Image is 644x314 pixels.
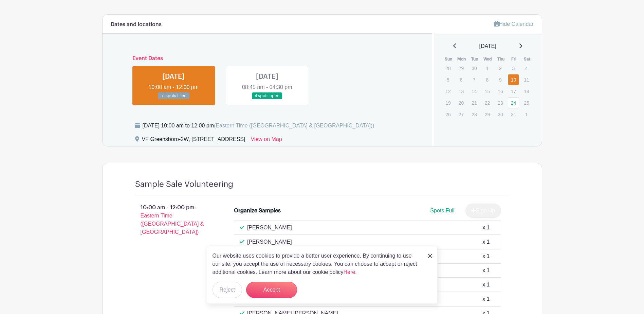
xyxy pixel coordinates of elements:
p: 28 [468,109,480,120]
div: VF Greensboro-2W, [STREET_ADDRESS] [142,135,245,146]
p: 29 [482,109,493,120]
p: 5 [442,74,454,85]
a: View on Map [251,135,282,146]
p: 27 [456,109,467,120]
div: x 1 [482,295,490,303]
th: Sat [520,56,534,63]
p: 7 [468,74,480,85]
th: Tue [468,56,481,63]
p: 31 [508,109,519,120]
button: Reject [213,282,242,298]
h6: Dates and locations [111,21,162,28]
p: 17 [508,86,519,97]
p: Our website uses cookies to provide a better user experience. By continuing to use our site, you ... [213,252,421,276]
span: - Eastern Time ([GEOGRAPHIC_DATA] & [GEOGRAPHIC_DATA]) [141,205,204,235]
button: Accept [246,282,297,298]
a: 24 [508,97,519,108]
p: 2 [495,63,506,73]
th: Mon [455,56,468,63]
div: x 1 [482,238,490,246]
p: [PERSON_NAME] [247,238,292,246]
p: 1 [521,109,532,120]
h4: Sample Sale Volunteering [135,179,233,189]
p: 14 [468,86,480,97]
p: 11 [521,74,532,85]
span: [DATE] [479,42,496,50]
p: 3 [508,63,519,73]
p: 26 [442,109,454,120]
p: 16 [495,86,506,97]
p: 29 [456,63,467,73]
th: Sun [442,56,455,63]
a: Here [344,269,355,275]
p: 1 [482,63,493,73]
p: 30 [495,109,506,120]
h6: Event Dates [127,55,408,62]
p: 6 [456,74,467,85]
p: 22 [482,98,493,108]
div: [DATE] 10:00 am to 12:00 pm [143,122,374,130]
p: 25 [521,98,532,108]
p: 4 [521,63,532,73]
p: 21 [468,98,480,108]
p: 30 [468,63,480,73]
th: Wed [481,56,495,63]
p: 9 [495,74,506,85]
div: Organize Samples [234,207,281,215]
th: Thu [494,56,508,63]
span: Spots Full [430,208,454,213]
img: close_button-5f87c8562297e5c2d7936805f587ecaba9071eb48480494691a3f1689db116b3.svg [428,254,432,258]
a: 10 [508,74,519,85]
a: Hide Calendar [494,21,533,27]
div: x 1 [482,281,490,289]
div: x 1 [482,266,490,275]
p: 10:00 am - 12:00 pm [124,201,223,239]
p: 12 [442,86,454,97]
p: 15 [482,86,493,97]
div: x 1 [482,252,490,260]
th: Fri [508,56,521,63]
p: 18 [521,86,532,97]
span: (Eastern Time ([GEOGRAPHIC_DATA] & [GEOGRAPHIC_DATA])) [214,123,374,128]
p: 20 [456,98,467,108]
p: [PERSON_NAME] [247,224,292,232]
p: 19 [442,98,454,108]
p: 13 [456,86,467,97]
p: 23 [495,98,506,108]
div: x 1 [482,224,490,232]
p: 8 [482,74,493,85]
p: 28 [442,63,454,73]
